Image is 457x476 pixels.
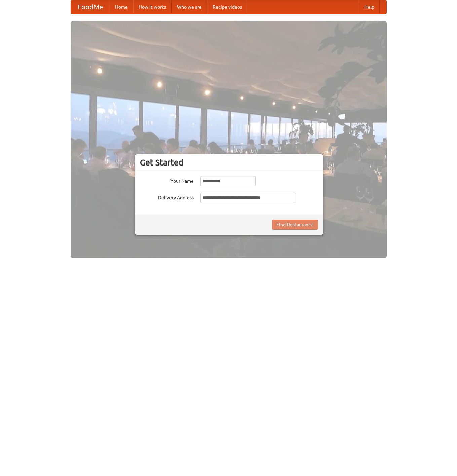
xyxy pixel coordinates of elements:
[140,176,194,184] label: Your Name
[172,0,207,14] a: Who we are
[359,0,380,14] a: Help
[140,157,318,168] h3: Get Started
[272,220,318,230] button: Find Restaurants!
[133,0,172,14] a: How it works
[140,193,194,201] label: Delivery Address
[110,0,133,14] a: Home
[207,0,247,14] a: Recipe videos
[71,0,110,14] a: FoodMe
